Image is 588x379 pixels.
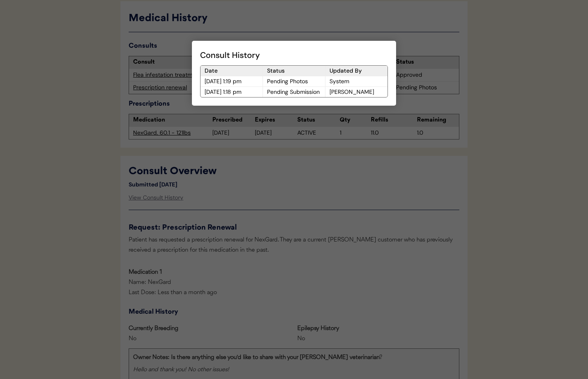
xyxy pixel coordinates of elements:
[325,87,388,97] div: [PERSON_NAME]
[325,66,388,76] div: Updated By
[263,76,325,86] div: Pending Photos
[200,87,263,97] div: [DATE] 1:18 pm
[263,66,325,76] div: Status
[263,87,325,97] div: Pending Submission
[200,66,263,76] div: Date
[200,49,388,61] div: Consult History
[325,76,388,86] div: System
[200,76,263,86] div: [DATE] 1:19 pm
